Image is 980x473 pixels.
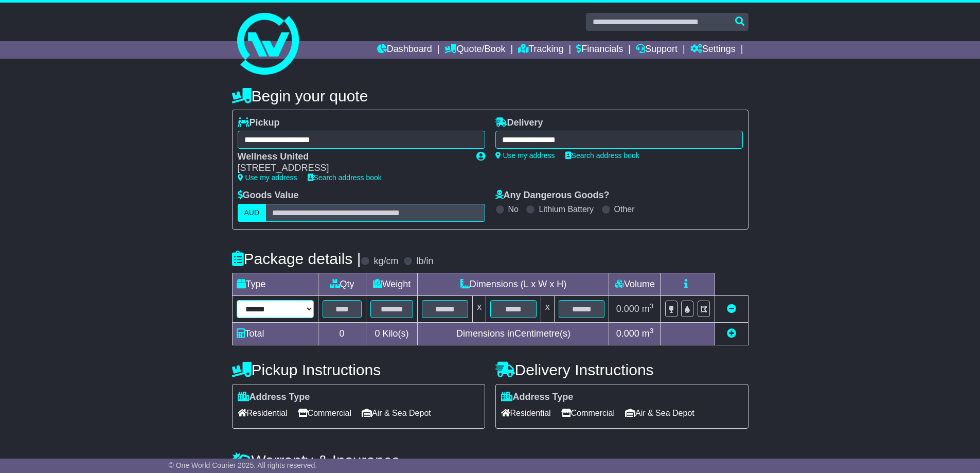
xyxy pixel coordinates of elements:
[495,190,610,201] label: Any Dangerous Goods?
[238,117,280,129] label: Pickup
[614,204,635,214] label: Other
[642,304,654,314] span: m
[238,151,466,163] div: Wellness United
[642,328,654,339] span: m
[636,41,678,59] a: Support
[650,327,654,335] sup: 3
[238,392,310,403] label: Address Type
[238,173,297,182] a: Use my address
[169,461,317,469] span: © One World Courier 2025. All rights reserved.
[625,405,694,421] span: Air & Sea Depot
[375,328,380,339] span: 0
[576,41,623,59] a: Financials
[616,304,639,314] span: 0.000
[609,273,661,295] td: Volume
[444,41,505,59] a: Quote/Book
[501,405,551,421] span: Residential
[495,361,749,378] h4: Delivery Instructions
[539,204,594,214] label: Lithium Battery
[373,256,398,267] label: kg/cm
[366,273,418,295] td: Weight
[232,322,318,345] td: Total
[232,87,749,104] h4: Begin your quote
[362,405,431,421] span: Air & Sea Depot
[366,322,418,345] td: Kilo(s)
[377,41,432,59] a: Dashboard
[418,273,609,295] td: Dimensions (L x W x H)
[690,41,736,59] a: Settings
[232,273,318,295] td: Type
[727,328,736,339] a: Add new item
[416,256,433,267] label: lb/in
[232,250,361,267] h4: Package details |
[418,322,609,345] td: Dimensions in Centimetre(s)
[318,322,366,345] td: 0
[561,405,615,421] span: Commercial
[238,204,266,222] label: AUD
[473,295,486,322] td: x
[298,405,351,421] span: Commercial
[616,328,639,339] span: 0.000
[238,405,288,421] span: Residential
[518,41,563,59] a: Tracking
[238,163,466,174] div: [STREET_ADDRESS]
[232,452,749,469] h4: Warranty & Insurance
[508,204,519,214] label: No
[238,190,299,201] label: Goods Value
[318,273,366,295] td: Qty
[565,151,639,160] a: Search address book
[495,117,543,129] label: Delivery
[232,361,485,378] h4: Pickup Instructions
[495,151,555,160] a: Use my address
[727,304,736,314] a: Remove this item
[650,302,654,310] sup: 3
[308,173,382,182] a: Search address book
[541,295,554,322] td: x
[501,392,574,403] label: Address Type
